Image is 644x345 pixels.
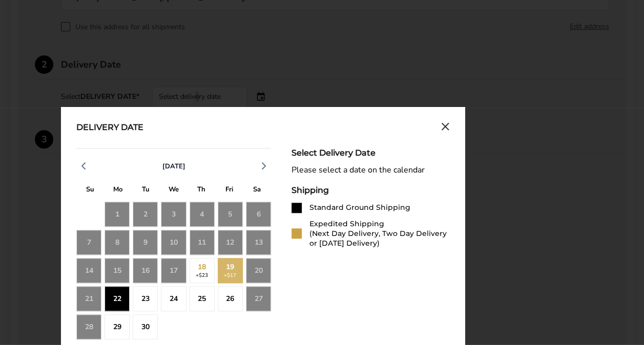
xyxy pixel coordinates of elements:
[309,203,410,212] div: Standard Ground Shipping
[160,183,188,199] div: W
[441,122,449,134] button: Close calendar
[104,183,132,199] div: M
[292,165,449,175] div: Please select a date on the calendar
[188,183,215,199] div: T
[158,162,190,171] button: [DATE]
[76,183,104,199] div: S
[162,162,185,171] span: [DATE]
[76,122,143,134] div: Delivery Date
[309,219,449,248] div: Expedited Shipping (Next Day Delivery, Two Day Delivery or [DATE] Delivery)
[292,148,449,158] div: Select Delivery Date
[243,183,271,199] div: S
[215,183,243,199] div: F
[132,183,160,199] div: T
[292,185,449,195] div: Shipping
